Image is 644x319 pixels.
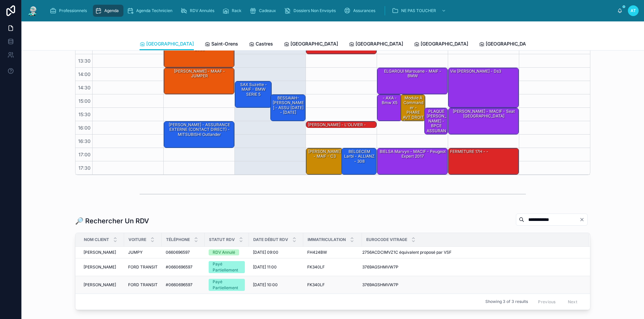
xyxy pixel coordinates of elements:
[308,237,346,242] span: Immatriculation
[307,264,358,270] a: FK340LF
[378,68,447,79] div: ELGAROUI Marouane - MAIF - BMW
[449,149,489,155] div: FERMETURE 17H - -
[307,250,358,255] a: FH424BW
[166,264,201,270] a: #0660696597
[209,237,235,242] span: Statut RDV
[209,261,245,273] a: Payé Partiellement
[164,41,234,67] div: ANNANE MERIEM - PACIFICA - 2008
[449,108,518,119] div: [PERSON_NAME] - MACIF - seat [GEOGRAPHIC_DATA]
[190,8,214,13] span: RDV Annulés
[290,41,338,47] span: [GEOGRAPHIC_DATA]
[402,95,425,140] div: Module à commander - PHARE AVT DROIT [PERSON_NAME] - MMA - classe A
[307,282,358,288] a: FK340LF
[209,249,245,255] a: RDV Annulé
[27,5,39,16] img: App logo
[213,249,235,255] div: RDV Annulé
[128,250,143,255] span: JUMPY
[75,216,149,226] h1: 🔎 Rechercher Un RDV
[425,108,447,134] div: PLAQUE [PERSON_NAME] - BPCE ASSURANCES - C4
[349,38,403,51] a: [GEOGRAPHIC_DATA]
[125,5,177,17] a: Agenda Technicien
[362,282,398,288] span: 3769AGSHMVW7P
[342,5,380,17] a: Assurances
[248,5,281,17] a: Cadeaux
[76,138,92,144] span: 16:30
[205,38,238,51] a: Saint-Orens
[362,250,451,255] span: 2756ACDCIMVZ1C équivalent proposé par VSF
[44,3,617,18] div: scrollable content
[84,264,120,270] a: [PERSON_NAME]
[136,8,172,13] span: Agenda Technicien
[59,8,87,13] span: Professionnels
[362,250,581,255] a: 2756ACDCIMVZ1C équivalent proposé par VSF
[421,41,468,47] span: [GEOGRAPHIC_DATA]
[293,8,336,13] span: Dossiers Non Envoyés
[271,95,306,121] div: BESSAIAH-[PERSON_NAME] - ASSU [DATE] - [DATE]
[76,58,92,64] span: 13:30
[84,282,120,288] a: [PERSON_NAME]
[414,38,468,51] a: [GEOGRAPHIC_DATA]
[307,122,367,128] div: [PERSON_NAME] - L'OLIVIER -
[259,8,276,13] span: Cadeaux
[77,165,92,171] span: 17:30
[448,108,519,134] div: [PERSON_NAME] - MACIF - seat [GEOGRAPHIC_DATA]
[366,237,407,242] span: Eurocode Vitrage
[401,8,436,13] span: NE PAS TOUCHER
[236,82,271,97] div: SAX Suzette - MAIF - BMW SERIE 5
[307,282,325,288] span: FK340LF
[486,41,533,47] span: [GEOGRAPHIC_DATA]
[76,85,92,90] span: 14:30
[213,261,241,273] div: Payé Partiellement
[166,250,190,255] span: 0660696597
[356,41,403,47] span: [GEOGRAPHIC_DATA]
[284,38,338,51] a: [GEOGRAPHIC_DATA]
[76,71,92,77] span: 14:00
[213,279,241,291] div: Payé Partiellement
[164,122,234,148] div: [PERSON_NAME] - ASSURANCE EXTERNE (CONTACT DIRECT) - MITSUBISHI Outlander
[209,279,245,291] a: Payé Partiellement
[211,41,238,47] span: Saint-Orens
[307,149,342,160] div: [PERSON_NAME] - MAIF - C3
[253,250,299,255] a: [DATE] 09:00
[249,38,273,51] a: Castres
[631,8,636,13] span: AT
[220,5,246,17] a: Rack
[253,237,288,242] span: Date Début RDV
[343,149,376,164] div: BELGECEM Larbi - ALLIANZ - 308
[235,81,271,107] div: SAX Suzette - MAIF - BMW SERIE 5
[377,148,447,174] div: BIELSA Marvyn - MACIF - Peugeot Expert 2017
[377,95,401,121] div: - AXA - bmw x5
[128,282,158,288] a: FORD TRANSIT
[253,250,278,255] span: [DATE] 09:00
[401,95,425,121] div: Module à commander - PHARE AVT DROIT [PERSON_NAME] - MMA - classe A
[253,264,277,270] span: [DATE] 11:00
[378,149,447,160] div: BIELSA Marvyn - MACIF - Peugeot Expert 2017
[84,250,120,255] a: [PERSON_NAME]
[84,250,116,255] span: [PERSON_NAME]
[128,237,146,242] span: Voiture
[165,122,234,138] div: [PERSON_NAME] - ASSURANCE EXTERNE (CONTACT DIRECT) - MITSUBISHI Outlander
[377,68,447,94] div: ELGAROUI Marouane - MAIF - BMW
[342,148,377,174] div: BELGECEM Larbi - ALLIANZ - 308
[448,148,519,174] div: FERMETURE 17H - -
[84,264,116,270] span: [PERSON_NAME]
[166,282,193,288] span: #0660696597
[306,122,376,128] div: [PERSON_NAME] - L'OLIVIER -
[178,5,219,17] a: RDV Annulés
[426,108,447,139] div: PLAQUE [PERSON_NAME] - BPCE ASSURANCES - C4
[282,5,340,17] a: Dossiers Non Envoyés
[253,264,299,270] a: [DATE] 11:00
[232,8,241,13] span: Rack
[362,264,398,270] span: 3769AGSHMVW7P
[164,68,234,94] div: [PERSON_NAME] - MAAF - JUMPER
[307,264,325,270] span: FK340LF
[166,264,193,270] span: #0660696597
[253,282,278,288] span: [DATE] 10:00
[128,264,158,270] a: FORD TRANSIT
[448,68,519,107] div: Vie [PERSON_NAME] - Ds3
[76,125,92,131] span: 16:00
[128,250,158,255] a: JUMPY
[77,98,92,104] span: 15:00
